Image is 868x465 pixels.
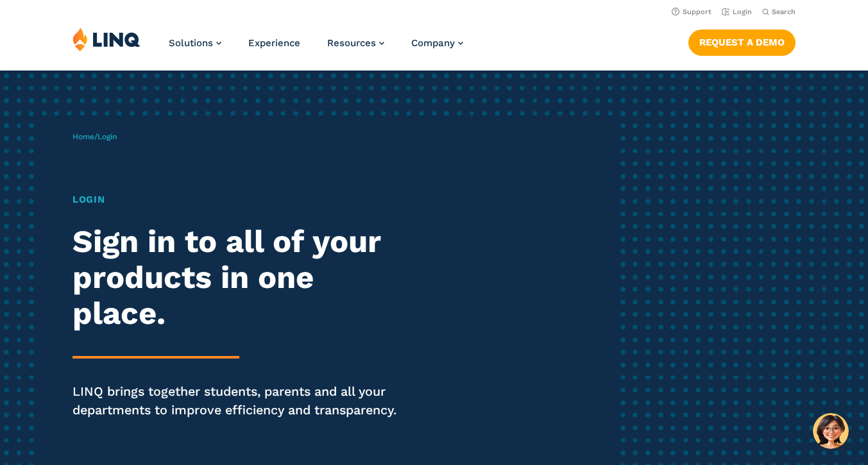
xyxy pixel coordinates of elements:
a: Experience [248,37,300,49]
a: Home [72,132,94,141]
h1: Login [72,192,407,207]
span: Resources [327,37,376,49]
nav: Button Navigation [688,27,796,55]
a: Resources [327,37,384,49]
span: Search [772,8,796,16]
a: Company [411,37,463,49]
button: Open Search Bar [762,7,796,17]
span: / [72,132,117,141]
span: Login [98,132,117,141]
a: Request a Demo [688,30,796,55]
a: Solutions [169,37,221,49]
p: LINQ brings together students, parents and all your departments to improve efficiency and transpa... [72,383,407,419]
span: Solutions [169,37,213,49]
img: LINQ | K‑12 Software [72,27,140,51]
button: Hello, have a question? Let’s chat. [813,413,849,449]
nav: Primary Navigation [169,27,463,69]
a: Login [722,8,752,16]
a: Support [672,8,711,16]
h2: Sign in to all of your products in one place. [72,224,407,332]
span: Company [411,37,455,49]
